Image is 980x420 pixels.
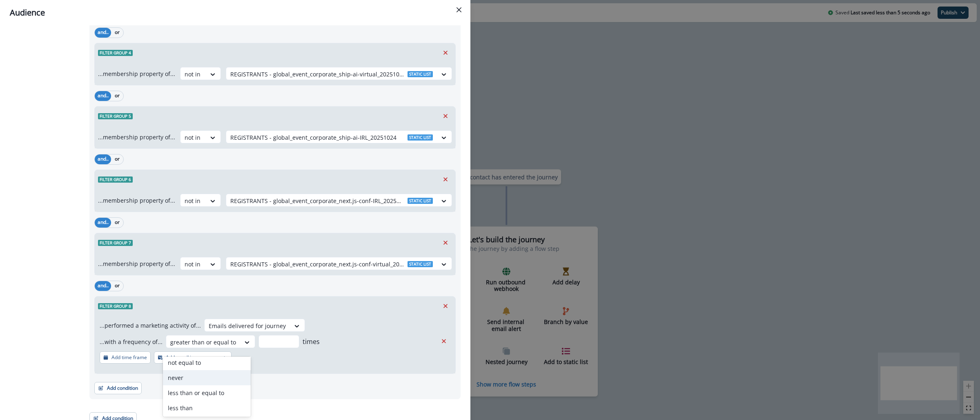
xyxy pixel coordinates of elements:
p: Add time frame [111,355,147,360]
button: or [111,91,123,101]
p: ...performed a marketing activity of... [100,321,201,330]
button: Remove [439,110,452,122]
div: less than or equal to [163,385,250,400]
button: or [111,281,123,291]
button: Remove [439,173,452,185]
button: or [111,28,123,38]
p: ...membership property of... [98,259,175,268]
div: not equal to [163,355,250,370]
div: Audience [10,7,461,19]
p: ...membership property of... [98,196,175,205]
span: Filter group 7 [98,240,133,246]
button: and.. [95,218,111,228]
button: or [111,154,123,164]
div: less than [163,400,250,416]
button: and.. [95,91,111,101]
button: Add condition [94,382,142,394]
button: and.. [95,281,111,291]
span: Filter group 4 [98,50,133,56]
button: Remove [437,335,450,347]
div: never [163,370,250,385]
button: and.. [95,154,111,164]
span: Filter group 6 [98,176,133,183]
button: Remove [439,237,452,249]
p: ...membership property of... [98,133,175,141]
p: Add email journey property [166,355,228,360]
button: Add email journey property [154,351,232,364]
p: ...with a frequency of... [100,337,163,346]
button: Remove [439,300,452,312]
button: Remove [439,47,452,59]
p: times [303,337,320,346]
p: ...membership property of... [98,69,175,78]
button: and.. [95,28,111,38]
button: Add time frame [100,351,151,364]
span: Filter group 5 [98,113,133,119]
button: or [111,218,123,228]
button: Close [452,3,465,16]
span: Filter group 8 [98,303,133,309]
